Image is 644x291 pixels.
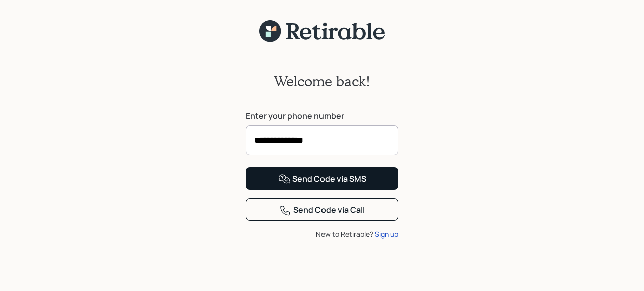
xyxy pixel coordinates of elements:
[375,229,398,239] div: Sign up
[246,229,398,239] div: New to Retirable?
[246,198,398,221] button: Send Code via Call
[246,167,398,190] button: Send Code via SMS
[246,110,398,121] label: Enter your phone number
[278,173,366,185] div: Send Code via SMS
[279,204,365,216] div: Send Code via Call
[274,73,370,90] h2: Welcome back!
